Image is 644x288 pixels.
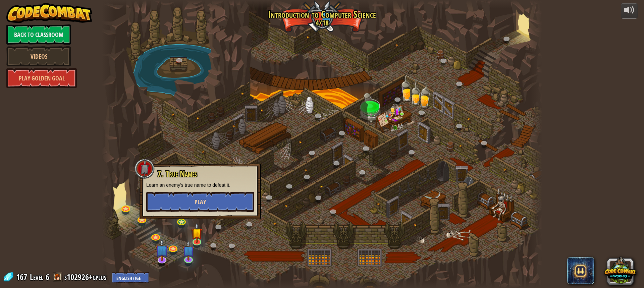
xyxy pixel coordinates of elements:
[16,272,29,282] span: 167
[183,241,194,261] img: level-banner-unstarted-subscriber.png
[157,168,197,179] span: 7. True Names
[6,24,71,45] a: Back to Classroom
[6,3,92,23] img: CodeCombat - Learn how to code by playing a game
[156,239,168,261] img: level-banner-unstarted-subscriber.png
[64,272,108,282] a: s102926+gplus
[46,272,49,282] span: 6
[146,192,254,212] button: Play
[191,223,203,242] img: level-banner-started.png
[146,182,254,188] p: Learn an enemy's true name to defeat it.
[195,198,206,206] span: Play
[6,46,71,66] a: Videos
[30,272,43,283] span: Level
[6,68,77,88] a: Play Golden Goal
[621,3,638,19] button: Adjust volume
